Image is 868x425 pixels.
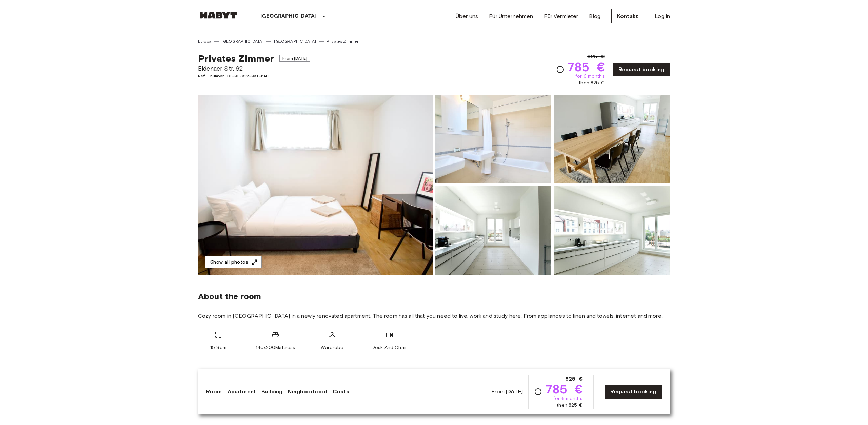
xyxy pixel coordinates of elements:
span: for 6 months [553,395,583,402]
span: Ref. number DE-01-012-001-04H [198,73,310,79]
span: for 6 months [575,73,605,80]
a: Log in [655,12,670,20]
span: 825 € [565,375,583,383]
span: Eldenaer Str. 62 [198,64,310,73]
a: Für Unternehmen [489,12,533,20]
a: Über uns [456,12,478,20]
a: Für Vermieter [544,12,578,20]
span: 785 € [567,61,605,73]
svg: Check cost overview for full price breakdown. Please note that discounts apply to new joiners onl... [534,388,542,396]
a: Privates Zimmer [327,38,358,44]
span: 825 € [587,53,605,61]
a: Building [261,388,282,396]
p: [GEOGRAPHIC_DATA] [260,12,317,20]
span: then 825 € [557,402,583,409]
span: then 825 € [579,80,605,86]
a: [GEOGRAPHIC_DATA] [274,38,316,44]
button: Show all photos [205,256,262,269]
span: Privates Zimmer [198,53,274,64]
a: Blog [589,12,600,20]
a: Neighborhood [288,388,327,396]
span: 140x200Mattress [256,344,295,351]
a: Apartment [228,388,256,396]
span: Desk And Chair [372,344,407,351]
span: About the room [198,291,670,302]
img: Picture of unit DE-01-012-001-04H [435,95,551,183]
span: 15 Sqm [210,344,226,351]
a: Kontakt [611,9,644,23]
img: Marketing picture of unit DE-01-012-001-04H [198,95,433,275]
span: From: [491,388,523,395]
img: Picture of unit DE-01-012-001-04H [554,186,670,275]
a: Costs [333,388,349,396]
span: Wardrobe [321,344,343,351]
span: 785 € [545,383,583,395]
a: Room [206,388,222,396]
img: Picture of unit DE-01-012-001-04H [554,95,670,183]
img: Picture of unit DE-01-012-001-04H [435,186,551,275]
a: Request booking [605,385,662,399]
a: Request booking [613,62,670,77]
a: [GEOGRAPHIC_DATA] [222,38,264,44]
svg: Check cost overview for full price breakdown. Please note that discounts apply to new joiners onl... [556,65,564,74]
b: [DATE] [506,388,523,395]
span: Cozy room in [GEOGRAPHIC_DATA] in a newly renovated apartment. The room has all that you need to ... [198,312,670,320]
span: From [DATE] [279,55,310,62]
img: Habyt [198,12,239,19]
a: Europa [198,38,211,44]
